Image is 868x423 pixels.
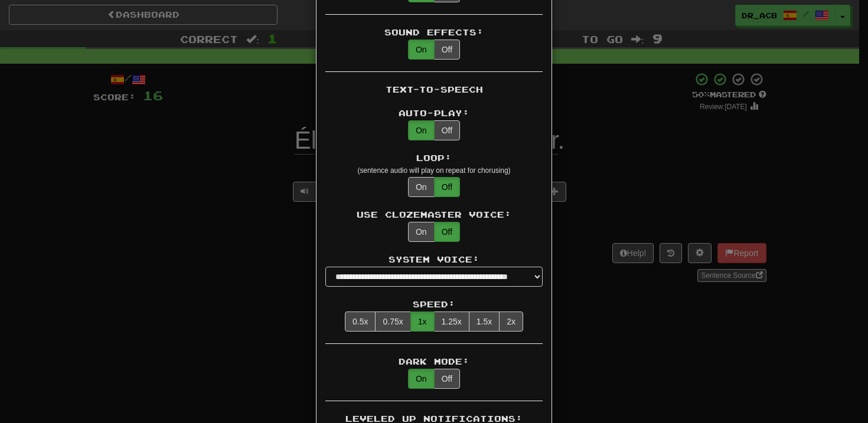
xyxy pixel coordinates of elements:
button: 2x [499,311,523,332]
button: 0.75x [375,311,410,332]
div: Text-to-speech speed [345,311,523,332]
button: On [408,177,435,197]
div: Sound Effects: [325,27,543,38]
button: 1.5x [469,311,500,332]
button: Off [434,369,460,389]
small: (sentence audio will play on repeat for chorusing) [357,166,510,175]
button: Off [434,177,460,197]
div: Auto-Play: [325,107,543,119]
button: Off [434,120,460,140]
div: System Voice: [325,254,543,265]
button: Off [434,40,460,60]
button: 1.25x [434,311,469,332]
button: On [408,369,435,389]
div: Speed: [325,299,543,310]
button: 1x [410,311,435,332]
button: On [408,40,435,60]
div: Text-to-speech looping [408,177,460,197]
button: On [408,222,435,242]
button: Off [434,222,460,242]
button: On [408,120,435,140]
div: Loop: [325,152,543,164]
div: Use Clozemaster text-to-speech [408,222,460,242]
div: Text-to-speech auto-play [408,120,460,140]
div: Use Clozemaster Voice: [325,209,543,221]
button: 0.5x [345,311,376,332]
div: Dark Mode: [325,356,543,368]
div: Text-to-Speech [325,84,543,96]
